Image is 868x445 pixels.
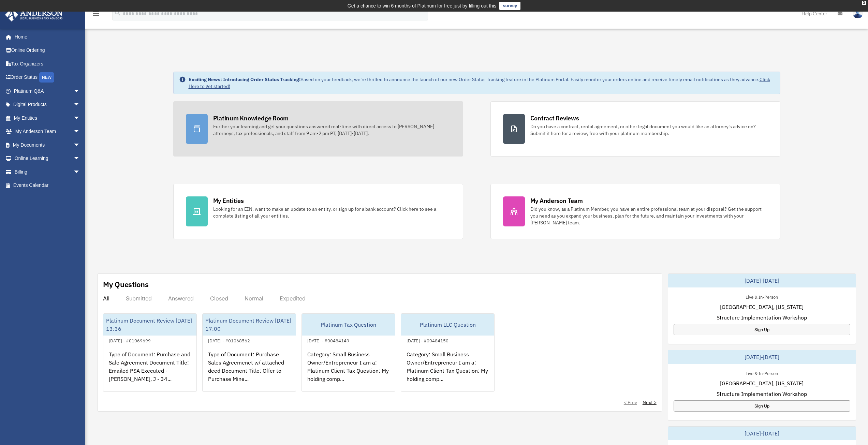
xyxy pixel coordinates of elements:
a: Platinum Tax Question[DATE] - #00484149Category: Small Business Owner/Entrepreneur I am a: Platin... [301,313,395,392]
span: arrow_drop_down [73,111,87,125]
div: Live & In-Person [740,293,783,300]
div: Closed [210,295,228,302]
a: Platinum LLC Question[DATE] - #00484150Category: Small Business Owner/Entrepreneur I am a: Platin... [401,313,495,392]
img: Anderson Advisors Platinum Portal [3,8,65,21]
div: [DATE] - #00484150 [401,337,454,344]
a: Next > [643,399,657,406]
a: Sign Up [674,324,850,335]
a: My Anderson Team Did you know, as a Platinum Member, you have an entire professional team at your... [490,184,780,239]
div: Platinum LLC Question [401,314,494,336]
div: Did you know, as a Platinum Member, you have an entire professional team at your disposal? Get th... [530,206,768,226]
div: Platinum Document Review [DATE] 17:00 [203,314,296,336]
a: My Entitiesarrow_drop_down [5,111,90,125]
div: NEW [39,72,54,83]
div: Normal [245,295,263,302]
div: Get a chance to win 6 months of Platinum for free just by filling out this [348,2,497,10]
span: [GEOGRAPHIC_DATA], [US_STATE] [720,379,804,387]
div: Based on your feedback, we're thrilled to announce the launch of our new Order Status Tracking fe... [189,76,775,90]
div: close [862,1,866,5]
div: My Questions [103,279,149,290]
strong: Exciting News: Introducing Order Status Tracking! [189,76,300,83]
div: [DATE]-[DATE] [668,274,856,287]
a: Online Ordering [5,44,90,57]
i: menu [92,10,100,18]
i: search [114,9,121,17]
span: Structure Implementation Workshop [717,313,807,322]
div: [DATE]-[DATE] [668,350,856,364]
a: Platinum Document Review [DATE] 13:36[DATE] - #01069699Type of Document: Purchase and Sale Agreem... [103,313,197,392]
div: Do you have a contract, rental agreement, or other legal document you would like an attorney's ad... [530,123,768,137]
div: Further your learning and get your questions answered real-time with direct access to [PERSON_NAM... [213,123,451,137]
a: My Entities Looking for an EIN, want to make an update to an entity, or sign up for a bank accoun... [173,184,463,239]
span: Structure Implementation Workshop [717,390,807,398]
div: Type of Document: Purchase Sales Agreemenet w/ attached deed Document Title: Offer to Purchase Mi... [203,345,296,398]
div: Live & In-Person [740,369,783,376]
div: All [103,295,109,302]
a: Platinum Q&Aarrow_drop_down [5,84,90,98]
a: My Documentsarrow_drop_down [5,138,90,152]
a: Online Learningarrow_drop_down [5,152,90,165]
span: arrow_drop_down [73,125,87,139]
div: [DATE] - #01068562 [203,337,255,344]
span: arrow_drop_down [73,138,87,152]
div: Platinum Tax Question [302,314,395,336]
div: [DATE]-[DATE] [668,427,856,440]
a: menu [92,12,100,18]
a: Billingarrow_drop_down [5,165,90,179]
div: [DATE] - #01069699 [103,337,156,344]
div: Category: Small Business Owner/Entrepreneur I am a: Platinum Client Tax Question: My holding comp... [401,345,494,398]
div: Answered [168,295,194,302]
span: arrow_drop_down [73,84,87,98]
div: Type of Document: Purchase and Sale Agreement Document Title: Emailed PSA Executed - [PERSON_NAME... [103,345,196,398]
div: Looking for an EIN, want to make an update to an entity, or sign up for a bank account? Click her... [213,206,451,219]
a: Platinum Knowledge Room Further your learning and get your questions answered real-time with dire... [173,101,463,157]
span: arrow_drop_down [73,98,87,112]
span: arrow_drop_down [73,152,87,166]
img: User Pic [853,9,863,18]
a: Contract Reviews Do you have a contract, rental agreement, or other legal document you would like... [490,101,780,157]
span: [GEOGRAPHIC_DATA], [US_STATE] [720,303,804,311]
a: Platinum Document Review [DATE] 17:00[DATE] - #01068562Type of Document: Purchase Sales Agreemene... [202,313,296,392]
a: Digital Productsarrow_drop_down [5,98,90,112]
a: Events Calendar [5,179,90,192]
a: survey [499,2,520,10]
div: Platinum Knowledge Room [213,114,289,122]
div: [DATE] - #00484149 [302,337,355,344]
div: Platinum Document Review [DATE] 13:36 [103,314,196,336]
a: My Anderson Teamarrow_drop_down [5,125,90,138]
div: My Entities [213,196,244,205]
a: Click Here to get started! [189,76,770,89]
a: Sign Up [674,400,850,412]
div: Category: Small Business Owner/Entrepreneur I am a: Platinum Client Tax Question: My holding comp... [302,345,395,398]
div: Contract Reviews [530,114,579,122]
a: Home [5,30,87,44]
div: Submitted [126,295,152,302]
div: Expedited [280,295,306,302]
a: Tax Organizers [5,57,90,71]
a: Order StatusNEW [5,71,90,85]
span: arrow_drop_down [73,165,87,179]
div: My Anderson Team [530,196,583,205]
